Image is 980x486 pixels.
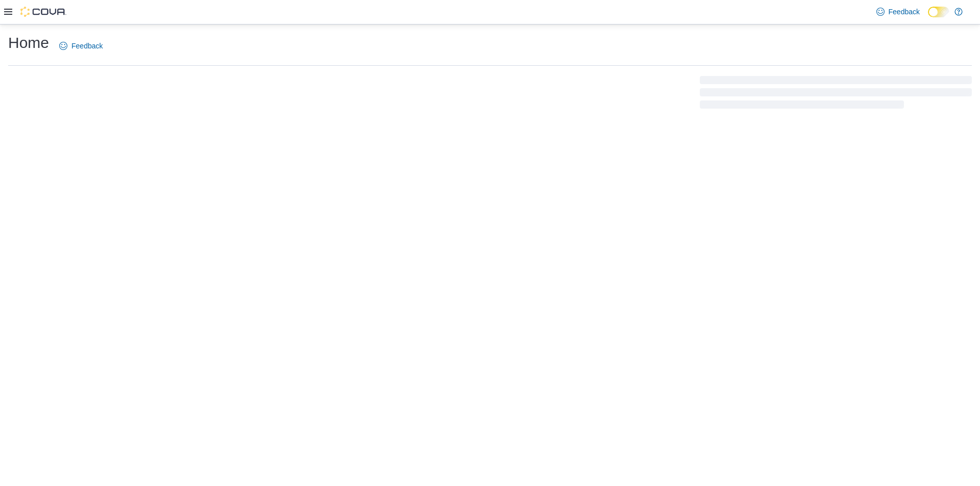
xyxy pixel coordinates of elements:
[8,33,49,53] h1: Home
[20,7,66,17] img: Cova
[71,41,103,51] span: Feedback
[889,7,920,17] span: Feedback
[700,78,972,111] span: Loading
[55,36,107,56] a: Feedback
[928,7,949,17] input: Dark Mode
[872,2,924,22] a: Feedback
